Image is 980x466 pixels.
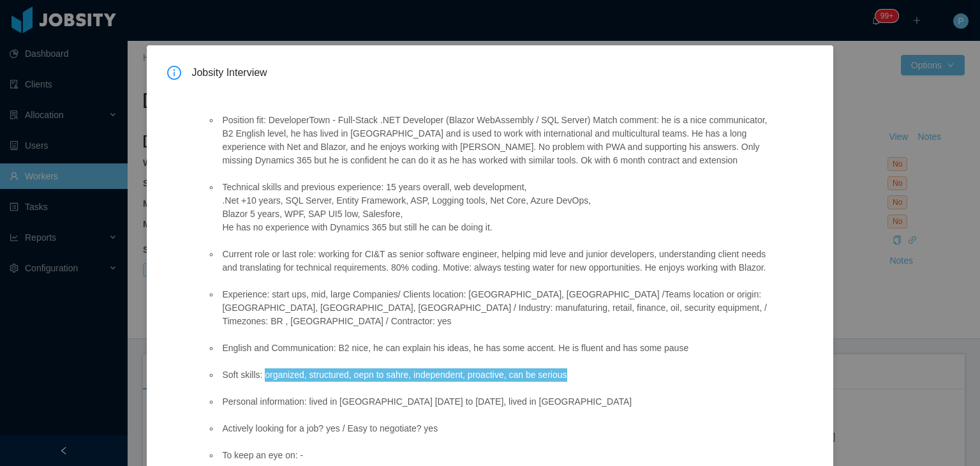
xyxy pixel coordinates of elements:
[167,66,181,80] i: icon: info-circle
[219,449,771,462] li: To keep an eye on: -
[219,248,771,274] li: Current role or last role: working for CI&T as senior software engineer, helping mid leve and jun...
[191,66,812,80] span: Jobsity Interview
[219,288,771,328] li: Experience: start ups, mid, large Companies/ Clients location: [GEOGRAPHIC_DATA], [GEOGRAPHIC_DAT...
[219,368,771,382] li: Soft skills: organized, structured, oepn to sahre, independent, proactive, can be serious
[219,114,771,167] li: Position fit: DeveloperTown - Full-Stack .NET Developer (Blazor WebAssembly / SQL Server) Match c...
[219,422,771,435] li: Actively looking for a job? yes / Easy to negotiate? yes
[219,181,771,234] li: Technical skills and previous experience: 15 years overall, web development, .Net +10 years, SQL ...
[219,395,771,409] li: Personal information: lived in [GEOGRAPHIC_DATA] [DATE] to [DATE], lived in [GEOGRAPHIC_DATA]
[219,342,771,355] li: English and Communication: B2 nice, he can explain his ideas, he has some accent. He is fluent an...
